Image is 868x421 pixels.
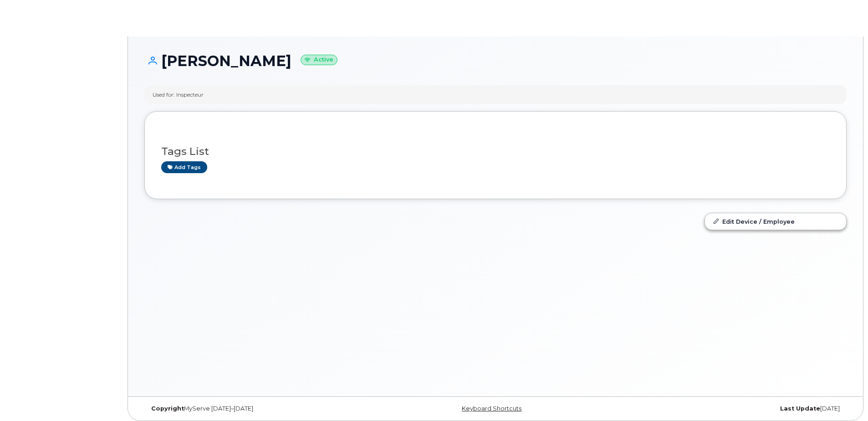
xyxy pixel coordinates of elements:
h3: Tags List [161,146,830,157]
a: Keyboard Shortcuts [462,405,521,412]
a: Add tags [161,161,207,173]
div: MyServe [DATE]–[DATE] [144,405,378,412]
div: [DATE] [613,405,847,412]
small: Active [301,55,337,65]
strong: Last Update [780,405,820,412]
h1: [PERSON_NAME] [144,53,847,69]
strong: Copyright [151,405,184,412]
div: Used for: Inspecteur [153,91,204,98]
a: Edit Device / Employee [705,213,846,230]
